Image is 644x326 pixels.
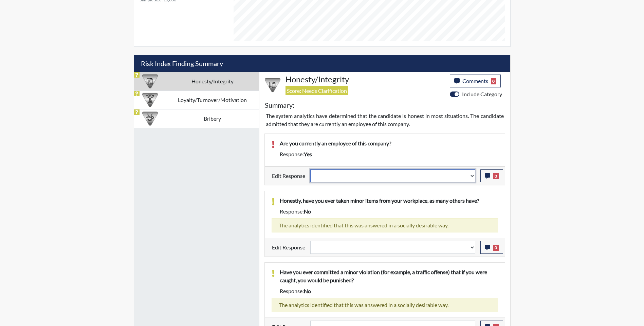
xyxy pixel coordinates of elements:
[480,241,503,254] button: 0
[142,74,158,89] img: CATEGORY%20ICON-11.a5f294f4.png
[280,139,498,147] p: Are you currently an employee of this company?
[305,241,480,254] div: Update the test taker's response, the change might impact the score
[142,92,158,108] img: CATEGORY%20ICON-17.40ef8247.png
[280,268,498,284] p: Have you ever committed a minor violation (for example, a traffic offense) that if you were caugh...
[272,218,498,232] div: The analytics identified that this was answered in a socially desirable way.
[462,90,502,98] label: Include Category
[275,150,503,158] div: Response:
[265,101,294,109] h5: Summary:
[142,111,158,126] img: CATEGORY%20ICON-03.c5611939.png
[480,169,503,182] button: 0
[493,173,499,179] span: 0
[272,169,305,182] label: Edit Response
[305,169,480,182] div: Update the test taker's response, the change might impact the score
[491,78,497,84] span: 0
[134,55,510,72] h5: Risk Index Finding Summary
[166,109,259,128] td: Bribery
[272,241,305,254] label: Edit Response
[265,77,280,93] img: CATEGORY%20ICON-11.a5f294f4.png
[266,112,504,128] p: The system analytics have determined that the candidate is honest in most situations. The candida...
[462,78,488,84] span: Comments
[286,75,445,84] h4: Honesty/Integrity
[280,197,498,205] p: Honestly, have you ever taken minor items from your workplace, as many others have?
[166,72,259,90] td: Honesty/Integrity
[493,245,499,251] span: 0
[275,207,503,216] div: Response:
[272,298,498,312] div: The analytics identified that this was answered in a socially desirable way.
[450,75,501,87] button: Comments0
[304,288,311,294] span: no
[304,151,312,157] span: yes
[275,287,503,295] div: Response:
[166,90,259,109] td: Loyalty/Turnover/Motivation
[286,86,348,95] span: Score: Needs Clarification
[304,208,311,215] span: no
